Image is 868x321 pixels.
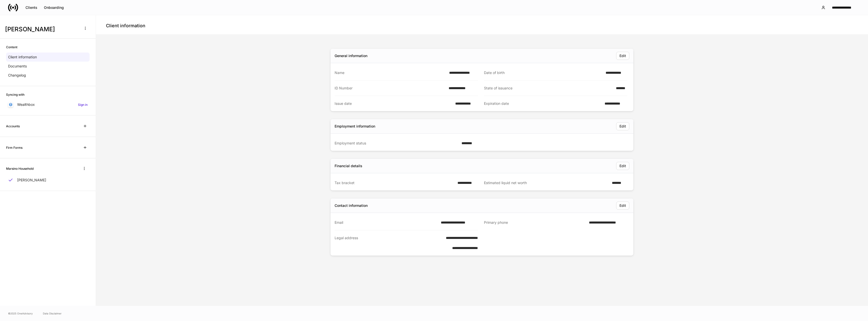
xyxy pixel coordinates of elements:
button: Edit [616,162,629,170]
p: Documents [8,64,27,69]
div: Onboarding [44,6,64,9]
h6: Syncing with [6,92,24,97]
p: Changelog [8,73,26,78]
div: Clients [25,6,37,9]
p: Wealthbox [17,102,35,107]
h6: Content [6,45,17,50]
div: Financial details [335,163,362,168]
div: Edit [619,204,626,207]
a: Client information [6,53,90,62]
div: Edit [619,125,626,128]
button: Clients [22,4,41,12]
div: General information [335,53,367,58]
div: Name [335,70,446,75]
button: Edit [616,52,629,60]
a: Data Disclaimer [43,311,62,315]
div: Tax bracket [335,180,454,185]
a: Changelog [6,71,90,80]
a: WealthboxSign in [6,100,90,109]
a: Documents [6,62,90,71]
div: Primary phone [484,220,586,225]
div: Email [335,220,438,225]
a: [PERSON_NAME] [6,176,90,185]
button: Onboarding [41,4,67,12]
h6: Firm Forms [6,145,22,150]
div: Expiration date [484,101,602,106]
p: [PERSON_NAME] [17,178,46,183]
div: State of issuance [484,86,613,91]
div: Contact information [335,203,368,208]
div: Edit [619,54,626,58]
div: Estimated liquid net worth [484,180,609,185]
h6: Marsino Household [6,166,34,171]
h6: Accounts [6,124,20,129]
div: Legal address [335,235,430,251]
div: Employment information [335,124,375,129]
div: Edit [619,164,626,168]
button: Edit [616,122,629,130]
span: © 2025 OneAdvisory [8,311,33,315]
div: Issue date [335,101,452,106]
button: Edit [616,202,629,210]
h4: Client information [106,23,145,29]
div: ID Number [335,86,446,91]
h3: [PERSON_NAME] [5,25,78,33]
div: Date of birth [484,70,603,75]
h6: Sign in [78,102,88,107]
div: Employment status [335,141,458,146]
p: Client information [8,55,37,60]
